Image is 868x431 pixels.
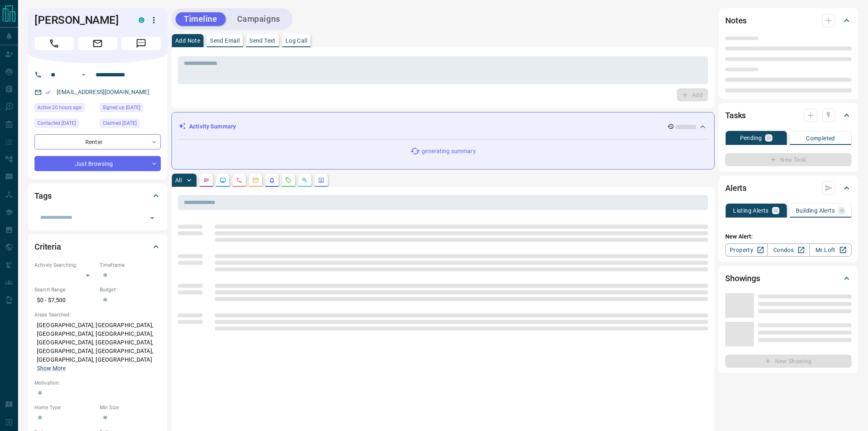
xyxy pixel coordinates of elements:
svg: Email Verified [45,89,51,95]
div: Tags [34,186,161,206]
a: [EMAIL_ADDRESS][DOMAIN_NAME] [57,89,149,95]
svg: Opportunities [302,177,308,183]
p: Motivation: [34,379,161,387]
span: Message [121,37,161,50]
div: Renter [34,134,161,149]
h2: Tags [34,189,51,202]
p: Building Alerts [796,208,835,213]
span: Claimed [DATE] [103,119,137,127]
p: Completed [806,135,835,141]
p: generating summary [422,147,475,156]
p: [GEOGRAPHIC_DATA], [GEOGRAPHIC_DATA], [GEOGRAPHIC_DATA], [GEOGRAPHIC_DATA], [GEOGRAPHIC_DATA], [G... [34,319,161,375]
p: New Alert: [725,232,852,241]
p: Pending [740,135,762,141]
span: Call [34,37,74,50]
p: Send Email [210,38,240,44]
svg: Requests [285,177,292,183]
svg: Notes [203,177,210,183]
span: Active 20 hours ago [37,103,82,112]
div: Mon Jan 29 2024 [100,119,161,130]
span: Contacted [DATE] [37,119,76,127]
h2: Tasks [725,109,746,122]
div: Criteria [34,237,161,257]
button: Campaigns [229,12,288,26]
p: All [175,177,182,183]
p: Log Call [286,38,307,44]
p: Add Note [175,38,200,44]
p: Send Text [249,38,276,44]
p: Actively Searching: [34,261,96,269]
p: Activity Summary [189,122,236,131]
div: Sun Aug 17 2025 [34,103,96,115]
div: Notes [725,11,852,30]
button: Open [79,70,89,80]
p: Listing Alerts [733,208,769,213]
h2: Notes [725,14,747,27]
div: Mon Jan 29 2024 [100,103,161,115]
svg: Agent Actions [318,177,324,183]
h2: Showings [725,272,760,285]
p: Timeframe: [100,261,161,269]
p: Home Type: [34,404,96,411]
svg: Emails [252,177,259,183]
svg: Lead Browsing Activity [219,177,226,183]
div: Activity Summary [178,119,708,134]
h1: [PERSON_NAME] [34,14,126,27]
a: Condos [767,243,809,257]
div: Alerts [725,178,852,198]
button: Open [146,212,158,224]
div: condos.ca [139,17,144,23]
div: Wed May 21 2025 [34,119,96,130]
button: Show More [37,364,66,373]
p: Areas Searched: [34,311,161,319]
h2: Alerts [725,181,747,195]
div: Tasks [725,105,852,125]
div: Just Browsing [34,156,161,171]
p: Min Size: [100,404,161,411]
a: Property [725,243,767,257]
p: Search Range: [34,286,96,293]
p: $0 - $7,500 [34,293,96,307]
svg: Listing Alerts [269,177,275,183]
p: Budget: [100,286,161,293]
button: Timeline [176,12,226,26]
div: Showings [725,268,852,288]
svg: Calls [236,177,242,183]
h2: Criteria [34,240,61,253]
a: Mr.Loft [809,243,852,257]
span: Signed up [DATE] [103,103,140,112]
span: Email [78,37,117,50]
